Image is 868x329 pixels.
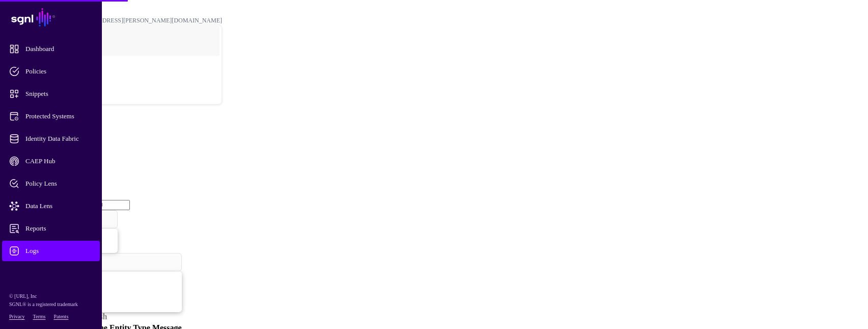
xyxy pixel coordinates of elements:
a: Policy Lens [2,173,100,194]
h2: Logs [4,120,864,134]
a: Data Lens [2,196,100,216]
p: © [URL], Inc [9,292,93,300]
span: CAEP Hub [9,156,109,166]
span: Dashboard [9,44,109,54]
span: Identity Data Fabric [9,134,109,144]
a: CAEP Hub [2,151,100,171]
span: Policy Lens [9,179,109,189]
a: SGNL [6,6,96,29]
span: Logs [9,246,109,256]
a: Privacy [9,314,25,319]
a: Dashboard [2,39,100,59]
div: [PERSON_NAME][EMAIL_ADDRESS][PERSON_NAME][DOMAIN_NAME] [20,17,222,24]
a: Patents [53,314,68,319]
p: SGNL® is a registered trademark [9,300,93,309]
a: Policies [2,61,100,82]
span: Data Lens [9,201,109,211]
a: Reports [2,218,100,239]
a: Logs [2,241,100,261]
a: POC [21,53,222,86]
span: Snippets [9,89,109,99]
div: Log out [21,89,222,96]
a: Terms [33,314,46,319]
span: Protected Systems [9,111,109,121]
a: Admin [2,263,100,284]
a: Identity Data Fabric [2,129,100,149]
span: Policies [9,66,109,77]
a: Protected Systems [2,106,100,126]
a: Snippets [2,84,100,104]
span: Reports [9,223,109,234]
